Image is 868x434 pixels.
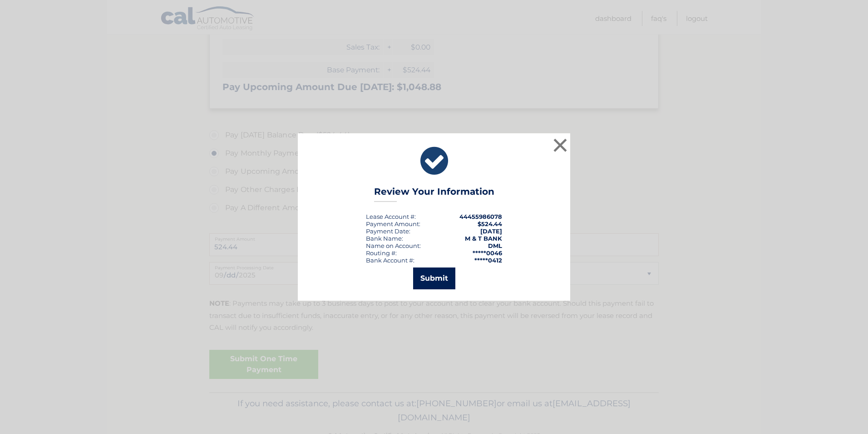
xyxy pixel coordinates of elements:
[366,227,410,235] div: :
[366,213,416,220] div: Lease Account #:
[366,220,420,227] div: Payment Amount:
[478,220,502,227] span: $524.44
[459,213,502,220] strong: 44455986078
[366,242,421,249] div: Name on Account:
[488,242,502,249] strong: DML
[551,136,569,154] button: ×
[366,257,414,264] div: Bank Account #:
[366,235,403,242] div: Bank Name:
[480,227,502,235] span: [DATE]
[413,267,455,289] button: Submit
[366,227,409,235] span: Payment Date
[465,235,502,242] strong: M & T BANK
[374,186,494,202] h3: Review Your Information
[366,249,397,257] div: Routing #:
